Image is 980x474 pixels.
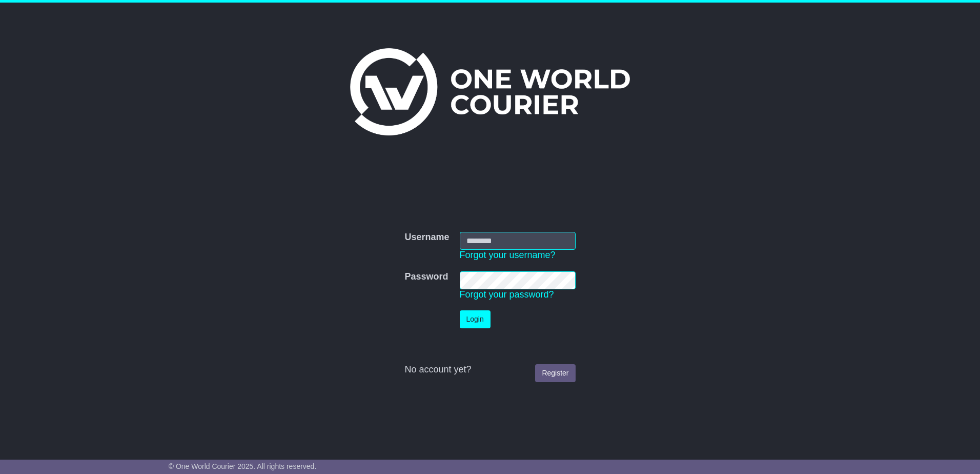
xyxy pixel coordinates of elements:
img: One World [350,48,630,135]
a: Register [535,364,575,382]
a: Forgot your password? [460,289,554,300]
label: Username [404,232,449,243]
label: Password [404,271,448,283]
a: Forgot your username? [460,250,556,260]
span: © One World Courier 2025. All rights reserved. [169,462,317,470]
button: Login [460,310,491,328]
div: No account yet? [404,364,575,376]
